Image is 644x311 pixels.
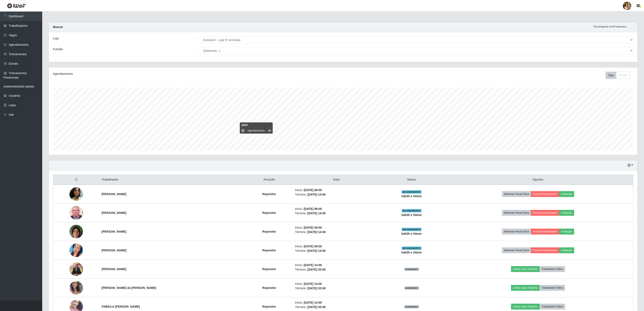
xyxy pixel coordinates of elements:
li: Início: [295,244,378,249]
button: Liberar para Trabalho [511,304,540,310]
button: Trabalhador Faltou [540,266,565,272]
button: Month [616,72,630,79]
strong: há 03 h e 54 min [401,232,422,235]
strong: [PERSON_NAME] [102,230,126,233]
time: [DATE] 20:00 [308,268,326,271]
time: [DATE] 08:00 [304,226,322,229]
li: Término: [295,249,378,253]
li: Término: [295,286,378,291]
button: Trabalhador Faltou [540,285,565,291]
strong: Repositor [262,249,276,252]
img: 1753795450805.jpeg [69,236,83,265]
button: Adicionar Horas Extra [502,247,531,253]
time: [DATE] 14:00 [304,282,322,286]
strong: Repositor [262,211,276,214]
li: Início: [295,263,378,267]
button: Forçar Encerramento [531,229,559,235]
time: [DATE] 14:00 [308,212,326,215]
button: Avaliação [559,247,574,253]
th: Trabalhador [99,175,246,185]
strong: [PERSON_NAME] [102,267,126,271]
button: Forçar Encerramento [531,247,559,253]
span: AGENDADO [404,268,419,271]
img: 1750940552132.jpeg [69,223,83,240]
strong: [PERSON_NAME] da [PERSON_NAME] [102,286,156,290]
time: [DATE] 08:00 [304,207,322,210]
i: Recarregando em 29 segundos... [594,25,628,28]
span: EM ANDAMENTO [402,247,422,250]
button: Adicionar Horas Extra [502,229,531,235]
li: Término: [295,230,378,234]
strong: Repositor [262,286,276,290]
strong: Repositor [262,192,276,196]
strong: Buscar [53,25,63,29]
img: 1748464437090.jpeg [69,260,83,278]
li: Início: [295,188,378,192]
button: Forçar Encerramento [531,191,559,197]
li: Início: [295,225,378,230]
strong: [PERSON_NAME] [102,249,126,252]
li: Término: [295,305,378,309]
time: [DATE] 08:00 [304,188,322,192]
time: [DATE] 14:00 [308,193,326,196]
li: Término: [295,267,378,272]
strong: Repositor [262,305,276,308]
img: 1748893020398.jpeg [69,187,83,201]
label: Loja [53,36,58,41]
strong: Repositor [262,267,276,271]
li: Início: [295,282,378,286]
strong: [PERSON_NAME] [102,211,126,214]
img: 1752618929063.jpeg [69,276,83,300]
li: Término: [295,192,378,197]
span: EM ANDAMENTO [402,190,422,194]
li: Início: [295,300,378,305]
th: Status [380,175,443,185]
div: Toolbar with button groups [606,72,633,79]
strong: [PERSON_NAME] [102,192,126,196]
th: Posição [246,175,293,185]
img: CoreUI Logo [7,3,26,8]
time: [DATE] 08:00 [304,245,322,248]
li: Início: [295,207,378,211]
time: [DATE] 20:00 [308,287,326,290]
strong: há 03 h e 54 min [401,251,422,254]
img: 1750202852235.jpeg [69,204,83,222]
li: Término: [295,211,378,216]
span: AGENDADO [404,305,419,308]
strong: Repositor [262,230,276,233]
strong: FABIULA [PERSON_NAME] [102,305,140,308]
button: Forçar Encerramento [531,210,559,216]
button: Liberar para Trabalho [511,285,540,291]
div: Agendamentos [53,72,291,76]
th: Data [292,175,380,185]
time: [DATE] 14:00 [308,230,326,234]
time: [DATE] 14:00 [308,249,326,252]
button: Avaliação [559,210,574,216]
span: AGENDADO [404,286,419,290]
time: [DATE] 14:00 [304,263,322,267]
button: Adicionar Horas Extra [502,191,531,197]
button: Avaliação [559,191,574,197]
button: Day [606,72,616,79]
th: Opções [443,175,633,185]
time: [DATE] 20:00 [308,305,326,309]
button: Avaliação [559,229,574,235]
time: [DATE] 14:00 [304,301,322,304]
button: Adicionar Horas Extra [502,210,531,216]
strong: há 03 h e 54 min [401,194,422,198]
label: Função [53,47,63,51]
span: EM ANDAMENTO [402,209,422,212]
button: Trabalhador Faltou [540,304,565,310]
span: EM ANDAMENTO [402,228,422,231]
strong: há 03 h e 54 min [401,213,422,217]
div: First group [606,72,630,79]
button: Liberar para Trabalho [511,266,540,272]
